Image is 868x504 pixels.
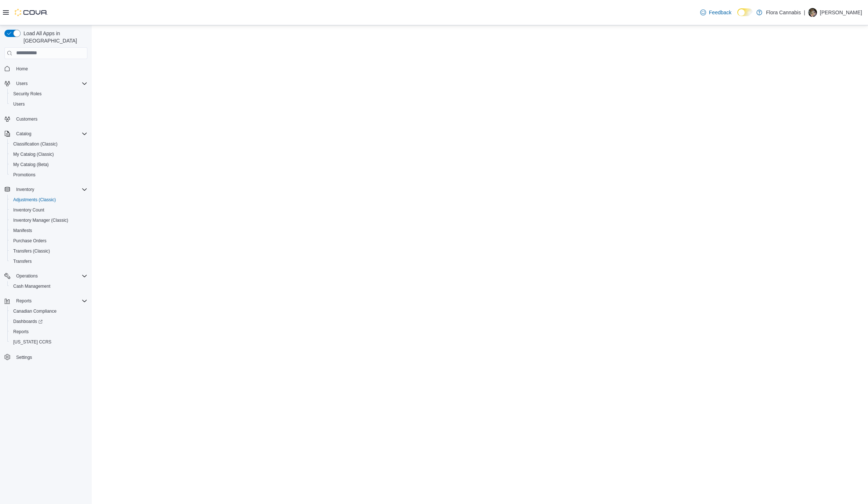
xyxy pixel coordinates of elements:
[13,329,29,335] span: Reports
[7,281,90,291] button: Cash Management
[13,91,41,97] span: Security Roles
[7,139,90,149] button: Classification (Classic)
[13,228,32,233] span: Manifests
[21,30,87,44] span: Load All Apps in [GEOGRAPHIC_DATA]
[808,8,817,17] div: Brodie Newman
[13,353,35,362] a: Settings
[7,149,90,159] button: My Catalog (Classic)
[1,184,90,195] button: Inventory
[13,129,34,138] button: Catalog
[10,150,57,159] a: My Catalog (Classic)
[13,79,30,88] button: Users
[10,89,87,98] span: Security Roles
[10,317,46,326] a: Dashboards
[10,327,32,336] a: Reports
[7,316,90,327] a: Dashboards
[13,272,41,280] button: Operations
[7,236,90,246] button: Purchase Orders
[7,337,90,347] button: [US_STATE] CCRS
[10,170,39,179] a: Promotions
[709,9,731,16] span: Feedback
[13,151,54,157] span: My Catalog (Classic)
[13,339,51,345] span: [US_STATE] CCRS
[7,215,90,225] button: Inventory Manager (Classic)
[1,296,90,306] button: Reports
[16,66,28,72] span: Home
[10,247,87,255] span: Transfers (Classic)
[10,307,59,316] a: Canadian Compliance
[13,185,87,194] span: Inventory
[10,338,54,346] a: [US_STATE] CCRS
[7,327,90,337] button: Reports
[10,226,35,235] a: Manifests
[13,129,87,138] span: Catalog
[13,115,40,124] a: Customers
[13,217,68,223] span: Inventory Manager (Classic)
[13,101,25,107] span: Users
[10,226,87,235] span: Manifests
[7,159,90,170] button: My Catalog (Beta)
[10,89,44,98] a: Security Roles
[1,129,90,139] button: Catalog
[7,195,90,205] button: Adjustments (Classic)
[10,100,87,108] span: Users
[15,9,48,16] img: Cova
[10,236,87,245] span: Purchase Orders
[13,352,87,361] span: Settings
[13,258,32,264] span: Transfers
[10,307,87,316] span: Canadian Compliance
[10,216,71,225] a: Inventory Manager (Classic)
[7,225,90,236] button: Manifests
[1,78,90,89] button: Users
[4,60,87,382] nav: Complex example
[13,185,37,194] button: Inventory
[737,8,753,16] input: Dark Mode
[10,195,59,204] a: Adjustments (Classic)
[13,65,31,73] a: Home
[16,354,32,360] span: Settings
[10,216,87,225] span: Inventory Manager (Classic)
[10,140,61,148] a: Classification (Classic)
[10,282,53,291] a: Cash Management
[7,256,90,266] button: Transfers
[16,273,38,279] span: Operations
[7,89,90,99] button: Security Roles
[7,99,90,109] button: Users
[10,327,87,336] span: Reports
[10,195,87,204] span: Adjustments (Classic)
[10,338,87,346] span: Washington CCRS
[7,306,90,316] button: Canadian Compliance
[1,63,90,74] button: Home
[13,141,58,147] span: Classification (Classic)
[10,206,47,214] a: Inventory Count
[10,282,87,291] span: Cash Management
[1,114,90,124] button: Customers
[10,317,87,326] span: Dashboards
[13,297,87,305] span: Reports
[16,81,28,87] span: Users
[1,271,90,281] button: Operations
[804,8,805,17] p: |
[7,170,90,180] button: Promotions
[13,272,87,280] span: Operations
[697,5,734,20] a: Feedback
[16,131,31,137] span: Catalog
[13,238,47,244] span: Purchase Orders
[10,247,53,255] a: Transfers (Classic)
[766,8,801,17] p: Flora Cannabis
[13,207,44,213] span: Inventory Count
[10,206,87,214] span: Inventory Count
[13,283,50,289] span: Cash Management
[7,246,90,256] button: Transfers (Classic)
[10,257,87,266] span: Transfers
[1,352,90,362] button: Settings
[16,298,32,304] span: Reports
[16,187,34,192] span: Inventory
[820,8,862,17] p: [PERSON_NAME]
[10,140,87,148] span: Classification (Classic)
[13,197,56,203] span: Adjustments (Classic)
[10,160,87,169] span: My Catalog (Beta)
[13,297,35,305] button: Reports
[13,114,87,124] span: Customers
[10,150,87,159] span: My Catalog (Classic)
